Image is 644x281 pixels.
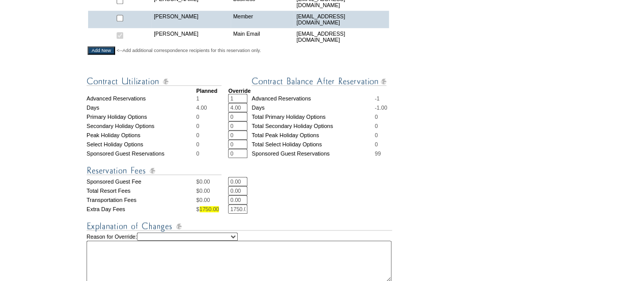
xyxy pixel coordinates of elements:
[251,94,375,103] td: Advanced Reservations
[251,149,375,158] td: Sponsored Guest Reservations
[375,141,378,147] span: 0
[200,188,210,194] span: 0.00
[375,114,378,120] span: 0
[200,197,210,203] span: 0.00
[294,11,389,28] td: [EMAIL_ADDRESS][DOMAIN_NAME]
[196,88,217,94] strong: Planned
[251,121,375,131] td: Total Secondary Holiday Options
[196,95,199,101] span: 1
[251,103,375,112] td: Days
[375,150,381,157] span: 99
[294,28,389,45] td: [EMAIL_ADDRESS][DOMAIN_NAME]
[87,195,196,205] td: Transportation Fees
[151,28,231,45] td: [PERSON_NAME]
[251,140,375,149] td: Total Select Holiday Options
[196,132,199,138] span: 0
[151,11,231,28] td: [PERSON_NAME]
[87,186,196,195] td: Total Resort Fees
[87,220,392,233] img: Explanation of Changes
[117,47,261,54] span: <--Add additional correspondence recipients for this reservation only.
[200,206,219,212] span: 1750.00
[196,123,199,129] span: 0
[87,103,196,112] td: Days
[251,112,375,121] td: Total Primary Holiday Options
[251,131,375,140] td: Total Peak Holiday Options
[87,177,196,186] td: Sponsored Guest Fee
[87,131,196,140] td: Peak Holiday Options
[196,177,228,186] td: $
[231,28,294,45] td: Main Email
[196,186,228,195] td: $
[375,132,378,138] span: 0
[231,11,294,28] td: Member
[87,94,196,103] td: Advanced Reservations
[87,112,196,121] td: Primary Holiday Options
[200,178,210,185] span: 0.00
[87,121,196,131] td: Secondary Holiday Options
[87,140,196,149] td: Select Holiday Options
[375,105,387,111] span: -1.00
[196,141,199,147] span: 0
[228,88,250,94] strong: Override
[375,95,379,101] span: -1
[196,114,199,120] span: 0
[196,195,228,205] td: $
[375,123,378,129] span: 0
[88,46,115,55] input: Add New
[87,75,221,88] img: Contract Utilization
[87,205,196,214] td: Extra Day Fees
[87,149,196,158] td: Sponsored Guest Reservations
[251,75,386,88] img: Contract Balance After Reservation
[87,164,221,177] img: Reservation Fees
[196,105,207,111] span: 4.00
[196,205,228,214] td: $
[196,150,199,157] span: 0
